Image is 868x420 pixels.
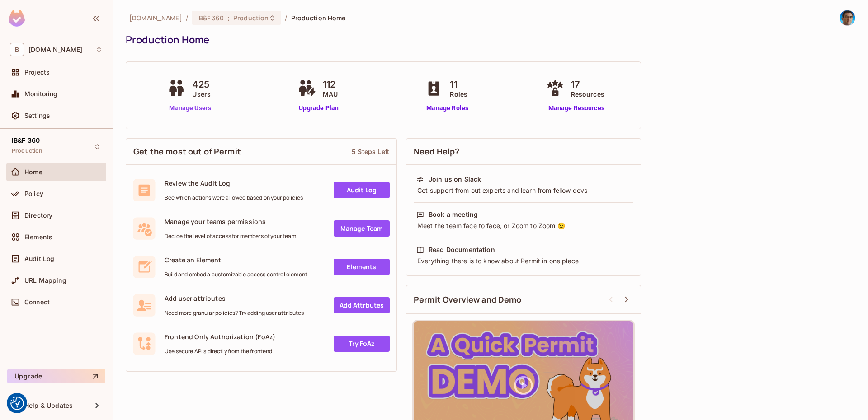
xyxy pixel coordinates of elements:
span: Production Home [291,14,346,22]
span: Need Help? [414,146,460,157]
span: MAU [323,89,338,99]
div: Join us on Slack [429,175,481,184]
span: B [10,43,24,56]
span: IB&F 360 [197,14,224,22]
span: 112 [323,78,338,91]
span: Permit Overview and Demo [414,294,522,305]
img: Revisit consent button [10,397,24,410]
span: Production [12,147,43,154]
span: See which actions were allowed based on your policies [165,194,303,201]
span: Resources [571,89,604,99]
a: Elements [334,259,390,275]
span: Directory [24,212,52,219]
div: Book a meeting [429,210,478,219]
span: Use secure API's directly from the frontend [165,348,275,355]
button: Upgrade [7,369,105,383]
li: / [186,14,188,22]
a: Upgrade Plan [296,103,342,113]
div: Production Home [126,33,851,47]
span: Projects [24,69,50,76]
div: Everything there is to know about Permit in one place [416,257,631,266]
span: Monitoring [24,90,58,98]
span: Get the most out of Permit [133,146,241,157]
span: Roles [450,89,467,99]
button: Consent Preferences [10,397,24,410]
span: Build and embed a customizable access control element [165,271,307,278]
a: Manage Users [165,103,215,113]
span: : [227,14,230,22]
span: 425 [192,78,211,91]
span: Elements [24,233,52,241]
div: Meet the team face to face, or Zoom to Zoom 😉 [416,221,631,230]
img: PATRICK MULLOT [840,10,855,25]
span: Frontend Only Authorization (FoAz) [165,332,275,341]
span: Manage your teams permissions [165,217,296,226]
a: Manage Team [334,220,390,237]
a: Try FoAz [334,336,390,352]
span: Workspace: bbva.com [28,46,82,53]
span: Home [24,168,43,176]
div: 5 Steps Left [352,147,389,156]
span: Production [233,14,269,22]
span: Policy [24,190,43,197]
span: Users [192,89,211,99]
a: Manage Resources [544,103,609,113]
span: the active workspace [129,14,182,22]
span: URL Mapping [24,277,66,284]
span: Need more granular policies? Try adding user attributes [165,309,304,317]
span: Help & Updates [24,402,73,409]
div: Read Documentation [429,245,495,254]
span: Create an Element [165,256,307,264]
span: Settings [24,112,50,119]
a: Manage Roles [423,103,472,113]
span: 17 [571,78,604,91]
span: Review the Audit Log [165,179,303,187]
img: SReyMgAAAABJRU5ErkJggg== [9,10,25,27]
span: Connect [24,299,50,306]
a: Add Attrbutes [334,297,390,313]
div: Get support from out experts and learn from fellow devs [416,186,631,195]
li: / [285,14,287,22]
span: 11 [450,78,467,91]
span: Decide the level of access for members of your team [165,233,296,240]
span: Add user attributes [165,294,304,303]
span: Audit Log [24,255,54,262]
span: IB&F 360 [12,137,40,144]
a: Audit Log [334,182,390,198]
